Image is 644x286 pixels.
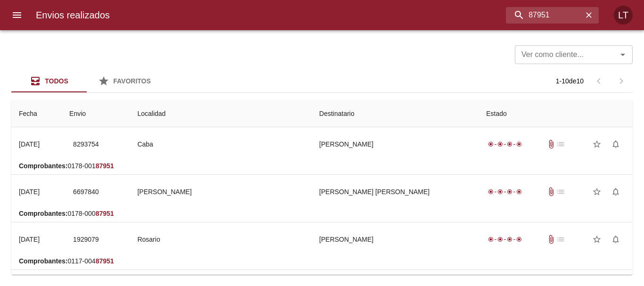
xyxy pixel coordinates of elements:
span: notifications_none [611,235,620,244]
td: [PERSON_NAME] [312,222,479,256]
span: star_border [592,235,602,244]
span: radio_button_checked [488,189,494,195]
div: Entregado [486,187,524,196]
b: Comprobantes : [19,210,67,217]
span: radio_button_checked [507,237,512,242]
span: Tiene documentos adjuntos [546,235,556,244]
span: No tiene pedido asociado [556,235,565,244]
span: notifications_none [611,187,620,196]
div: [DATE] [19,188,40,196]
span: radio_button_checked [488,237,494,242]
button: Activar notificaciones [606,182,625,201]
button: menu [6,4,28,26]
span: radio_button_checked [507,141,512,147]
b: Comprobantes : [19,162,67,170]
button: Activar notificaciones [606,230,625,249]
button: 6697840 [69,183,103,201]
th: Destinatario [312,100,479,127]
span: star_border [592,139,602,149]
td: Rosario [130,222,312,256]
span: Todos [45,77,68,85]
button: Agregar a favoritos [587,182,606,201]
p: 0178-000 [19,209,625,218]
em: 87951 [96,257,114,265]
span: notifications_none [611,139,620,149]
span: Pagina anterior [587,76,610,84]
div: Abrir información de usuario [614,6,633,25]
span: 8293754 [73,139,99,150]
button: Agregar a favoritos [587,135,606,154]
th: Estado [479,100,633,127]
p: 0178-001 [19,161,625,171]
em: 87951 [96,162,114,170]
span: radio_button_checked [497,237,503,242]
em: 87951 [96,210,114,217]
div: Tabs Envios [11,70,162,92]
input: buscar [506,7,583,24]
span: Favoritos [113,77,151,85]
div: LT [614,6,633,25]
span: radio_button_checked [507,189,512,195]
span: 6697840 [73,186,99,198]
span: No tiene pedido asociado [556,187,565,196]
p: 0117-004 [19,256,625,266]
span: Tiene documentos adjuntos [546,187,556,196]
span: 1929079 [73,234,99,245]
span: radio_button_checked [488,141,494,147]
h6: Envios realizados [36,8,110,23]
b: Comprobantes : [19,257,67,265]
span: radio_button_checked [516,141,522,147]
div: [DATE] [19,236,40,243]
p: 1 - 10 de 10 [556,76,584,86]
span: radio_button_checked [516,189,522,195]
th: Envio [62,100,130,127]
button: Agregar a favoritos [587,230,606,249]
button: Abrir [616,48,629,61]
td: [PERSON_NAME] [PERSON_NAME] [312,175,479,209]
td: [PERSON_NAME] [312,127,479,161]
button: Activar notificaciones [606,135,625,154]
td: [PERSON_NAME] [130,175,312,209]
span: radio_button_checked [497,141,503,147]
th: Localidad [130,100,312,127]
span: Tiene documentos adjuntos [546,139,556,149]
button: 1929079 [69,231,103,248]
span: Pagina siguiente [610,70,633,92]
div: [DATE] [19,140,40,148]
td: Caba [130,127,312,161]
th: Fecha [11,100,62,127]
span: radio_button_checked [497,189,503,195]
div: Entregado [486,139,524,149]
span: radio_button_checked [516,237,522,242]
span: star_border [592,187,602,196]
span: No tiene pedido asociado [556,139,565,149]
button: 8293754 [69,136,103,153]
div: Entregado [486,235,524,244]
